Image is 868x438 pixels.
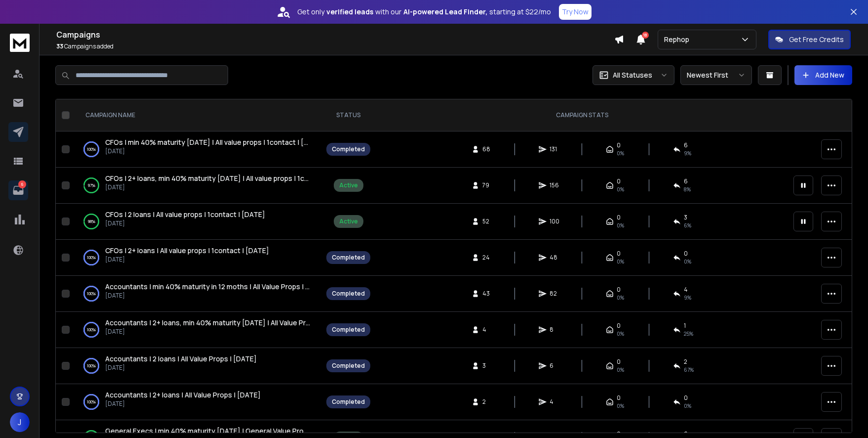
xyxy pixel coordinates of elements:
span: 67 % [684,366,694,374]
span: 43 [482,290,492,298]
span: 48 [550,254,559,262]
a: Accountants | 2 loans | All Value Props | [DATE] [105,354,257,364]
span: 0 [617,322,621,330]
span: 0% [617,258,624,265]
span: 0% [617,294,624,302]
span: 1 [684,322,686,330]
p: [DATE] [105,400,261,408]
span: 6 [684,430,688,438]
span: 9 % [684,294,691,302]
span: 0 [617,430,621,438]
span: 82 [550,290,559,298]
a: CFOs | min 40% maturity [DATE] | All value props | 1contact | [DATE] [105,137,311,147]
p: [DATE] [105,364,257,372]
span: 2 [684,358,687,366]
div: Active [339,181,358,189]
p: 100 % [87,144,96,154]
span: 0 [684,394,688,402]
span: 8 [550,326,559,334]
span: 0 [684,250,688,258]
td: 100%CFOs | min 40% maturity [DATE] | All value props | 1contact | [DATE][DATE] [74,131,320,168]
button: J [10,412,30,432]
a: Accountants | 2+ loans, min 40% maturity [DATE] | All Value Props | [DATE] [105,318,311,328]
div: Completed [332,326,365,334]
span: 0 % [684,402,691,410]
div: Active [339,218,358,225]
span: 0% [617,366,624,374]
p: 97 % [88,180,95,190]
span: 0 [617,394,621,402]
strong: AI-powered Lead Finder, [403,7,487,17]
span: 0 [617,358,621,366]
span: 0% [617,221,624,229]
span: CFOs | 2+ loans, min 40% maturity [DATE] | All value props | 1contact | [DATE] [105,174,355,183]
span: 68 [482,145,492,153]
span: 25 % [684,330,693,338]
span: 6 [550,362,559,370]
p: 100 % [87,325,96,335]
a: CFOs | 2+ loans, min 40% maturity [DATE] | All value props | 1contact | [DATE] [105,174,311,183]
span: 0 [617,250,621,258]
span: 79 [482,181,492,189]
div: Completed [332,362,365,370]
p: Rephop [664,35,693,44]
p: 100 % [87,397,96,407]
td: 98%CFOs | 2 loans | All value props | 1contact | [DATE][DATE] [74,204,320,240]
span: 33 [56,42,63,50]
span: 0% [617,185,624,193]
p: 100 % [87,253,96,263]
strong: verified leads [326,7,373,17]
span: 52 [482,218,492,225]
p: 100 % [87,361,96,371]
div: Completed [332,398,365,406]
p: All Statuses [613,70,652,80]
button: Newest First [680,65,752,85]
span: 4 [482,326,492,334]
span: 8 % [684,185,691,193]
span: 24 [482,254,492,262]
p: [DATE] [105,183,311,191]
h1: Campaigns [56,29,614,41]
td: 100%CFOs | 2+ loans | All value props | 1contact | [DATE][DATE] [74,240,320,276]
span: 100 [550,218,559,225]
div: Completed [332,290,365,298]
td: 100%Accountants | min 40% maturity in 12 moths | All Value Props | [DATE][DATE] [74,276,320,312]
span: 0 % [684,258,691,265]
span: 3 [482,362,492,370]
span: 2 [482,398,492,406]
span: Accountants | 2+ loans, min 40% maturity [DATE] | All Value Props | [DATE] [105,318,347,327]
span: 0 [617,177,621,185]
p: [DATE] [105,256,269,263]
p: [DATE] [105,328,311,336]
span: 3 [684,214,687,221]
a: CFOs | 2+ loans | All value props | 1contact | [DATE] [105,246,269,256]
p: Get only with our starting at $22/mo [297,7,551,17]
span: 131 [550,145,559,153]
a: Accountants | min 40% maturity in 12 moths | All Value Props | [DATE] [105,282,311,292]
a: CFOs | 2 loans | All value props | 1contact | [DATE] [105,210,265,219]
span: 156 [550,181,559,189]
a: Accountants | 2+ loans | All Value Props | [DATE] [105,390,261,400]
td: 100%Accountants | 2+ loans | All Value Props | [DATE][DATE] [74,384,320,420]
td: 97%CFOs | 2+ loans, min 40% maturity [DATE] | All value props | 1contact | [DATE][DATE] [74,168,320,204]
span: Accountants | 2 loans | All Value Props | [DATE] [105,354,257,363]
span: 9 % [684,149,691,157]
img: logo [10,34,30,52]
span: 0% [617,330,624,338]
span: 6 [684,141,688,149]
button: Try Now [559,4,592,20]
span: 0 [617,214,621,221]
th: CAMPAIGN NAME [74,99,320,131]
th: CAMPAIGN STATS [376,99,788,131]
span: CFOs | min 40% maturity [DATE] | All value props | 1contact | [DATE] [105,137,324,147]
div: Completed [332,145,365,153]
span: 0% [617,149,624,157]
p: 6 [18,180,26,188]
span: 6 % [684,221,691,229]
button: Get Free Credits [768,30,851,49]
